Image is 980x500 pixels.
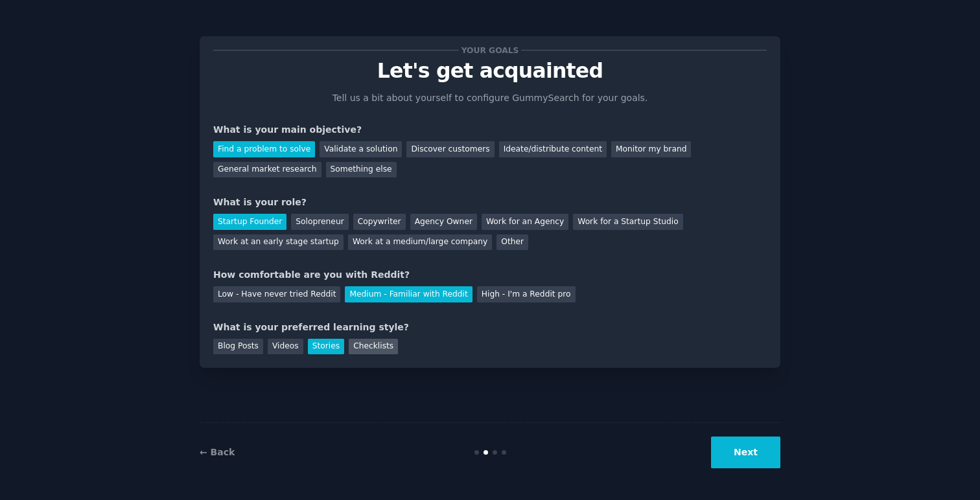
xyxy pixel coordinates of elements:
div: Stories [308,339,344,355]
div: Ideate/distribute content [499,141,607,157]
div: Work at a medium/large company [348,234,492,251]
div: Startup Founder [213,214,286,230]
div: What is your main objective? [213,123,767,137]
div: Other [496,234,528,251]
div: Something else [326,162,397,178]
div: High - I'm a Reddit pro [477,286,576,302]
div: Videos [268,339,303,355]
div: Validate a solution [320,141,402,157]
div: Discover customers [406,141,494,157]
div: Blog Posts [213,339,263,355]
div: How comfortable are you with Reddit? [213,268,767,282]
div: Agency Owner [410,214,477,230]
span: Your goals [459,43,521,57]
p: Tell us a bit about yourself to configure GummySearch for your goals. [327,91,653,105]
div: Medium - Familiar with Reddit [345,286,472,302]
div: What is your preferred learning style? [213,321,767,334]
div: Work for a Startup Studio [573,214,682,230]
div: Copywriter [353,214,406,230]
a: ← Back [200,447,235,457]
div: Checklists [349,339,398,355]
div: What is your role? [213,196,767,209]
div: Work at an early stage startup [213,234,344,251]
div: Solopreneur [291,214,348,230]
button: Next [711,437,780,468]
div: Monitor my brand [611,141,691,157]
p: Let's get acquainted [213,60,767,82]
div: Find a problem to solve [213,141,315,157]
div: General market research [213,162,321,178]
div: Work for an Agency [482,214,568,230]
div: Low - Have never tried Reddit [213,286,340,302]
